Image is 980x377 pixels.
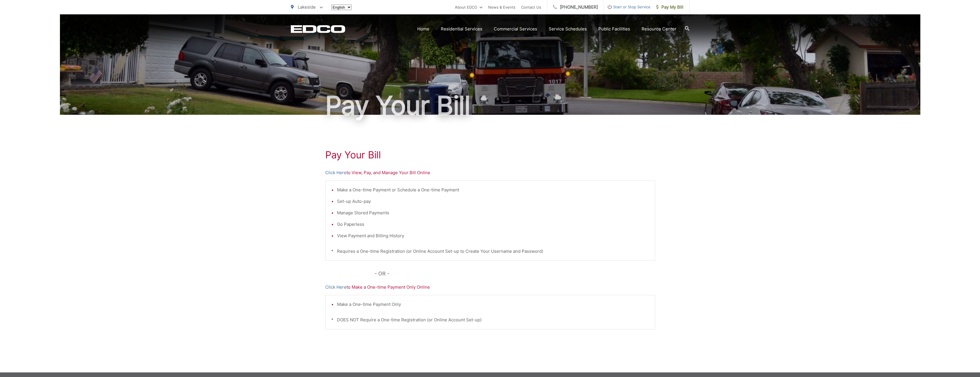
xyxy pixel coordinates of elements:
[291,25,345,33] a: EDCD logo. Return to the homepage.
[549,26,587,32] a: Service Schedules
[337,232,649,239] li: View Payment and Billing History
[494,26,537,32] a: Commercial Services
[488,4,515,11] a: News & Events
[337,186,649,193] li: Make a One-time Payment or Schedule a One-time Payment
[331,316,649,323] p: * DOES NOT Require a One-time Registration (or Online Account Set-up)
[375,269,655,278] p: - OR -
[325,284,346,291] a: Click Here
[337,198,649,205] li: Set-up Auto-pay
[298,4,316,10] span: Lakeside
[337,301,649,308] li: Make a One-time Payment Only
[325,169,346,176] a: Click Here
[642,26,676,32] a: Resource Center
[325,149,655,161] h1: Pay Your Bill
[521,4,541,11] a: Contact Us
[598,26,630,32] a: Public Facilities
[291,91,689,120] h1: Pay Your Bill
[325,284,655,291] p: to Make a One-time Payment Only Online
[337,221,649,228] li: Go Paperless
[325,169,655,176] p: to View, Pay, and Manage Your Bill Online
[656,4,683,11] span: Pay My Bill
[441,26,482,32] a: Residential Services
[331,248,649,255] p: * Requires a One-time Registration (or Online Account Set-up to Create Your Username and Password)
[331,5,352,10] select: Select a language
[337,209,649,216] li: Manage Stored Payments
[417,26,429,32] a: Home
[455,4,482,11] a: About EDCO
